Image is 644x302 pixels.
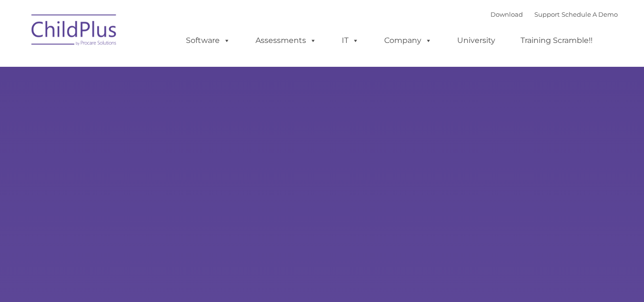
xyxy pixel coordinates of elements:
a: Assessments [246,31,326,50]
a: Schedule A Demo [562,10,618,18]
a: University [448,31,505,50]
a: Download [491,10,523,18]
a: Company [375,31,441,50]
a: Support [534,10,560,18]
a: Software [176,31,240,50]
font: | [491,10,618,18]
img: ChildPlus by Procare Solutions [27,8,122,55]
a: Training Scramble!! [511,31,602,50]
a: IT [332,31,368,50]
